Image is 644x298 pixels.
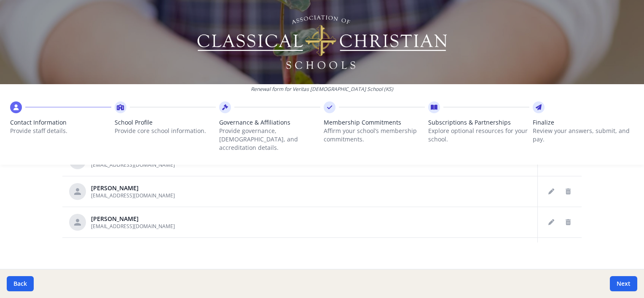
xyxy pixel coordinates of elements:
[324,127,425,144] p: Affirm your school’s membership commitments.
[561,216,575,229] button: Delete staff
[219,127,320,152] p: Provide governance, [DEMOGRAPHIC_DATA], and accreditation details.
[428,118,529,127] span: Subscriptions & Partnerships
[91,215,175,223] div: [PERSON_NAME]
[10,118,111,127] span: Contact Information
[610,276,637,291] button: Next
[428,127,529,144] p: Explore optional resources for your school.
[10,127,111,135] p: Provide staff details.
[219,118,320,127] span: Governance & Affiliations
[561,185,575,198] button: Delete staff
[7,276,34,291] button: Back
[324,118,425,127] span: Membership Commitments
[91,192,175,199] span: [EMAIL_ADDRESS][DOMAIN_NAME]
[533,127,634,144] p: Review your answers, submit, and pay.
[545,185,558,198] button: Edit staff
[91,223,175,230] span: [EMAIL_ADDRESS][DOMAIN_NAME]
[115,118,216,127] span: School Profile
[533,118,634,127] span: Finalize
[545,216,558,229] button: Edit staff
[115,127,216,135] p: Provide core school information.
[91,184,175,192] div: [PERSON_NAME]
[196,13,448,72] img: Logo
